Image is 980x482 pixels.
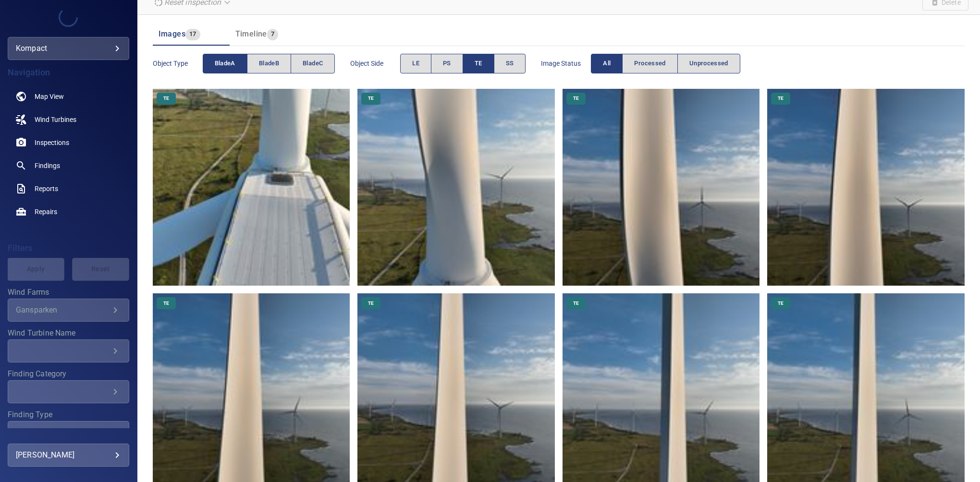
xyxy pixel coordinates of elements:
button: All [591,54,623,73]
span: TE [362,300,380,307]
span: SS [506,58,514,69]
h4: Filters [8,243,129,253]
button: Processed [622,54,677,73]
label: Finding Type [8,411,129,419]
div: kompact [8,37,129,60]
span: Map View [35,92,64,101]
span: Repairs [35,207,57,217]
span: TE [772,95,789,102]
span: Object Side [350,59,400,68]
div: Wind Farms [8,299,129,322]
a: inspections noActive [8,131,129,154]
div: objectSide [400,54,526,73]
span: Unprocessed [689,58,728,69]
label: Finding Category [8,370,129,378]
span: Reports [35,184,58,193]
div: objectType [203,54,335,73]
a: repairs noActive [8,200,129,223]
button: Unprocessed [677,54,740,73]
span: PS [443,58,451,69]
span: Timeline [235,29,267,38]
a: findings noActive [8,154,129,177]
span: 17 [185,29,200,40]
div: Finding Type [8,421,129,444]
label: Wind Turbine Name [8,329,129,337]
button: PS [431,54,463,73]
span: TE [567,300,585,307]
label: Wind Farms [8,289,129,296]
span: TE [362,95,380,102]
div: Wind Turbine Name [8,339,129,362]
span: TE [158,95,175,102]
span: LE [412,58,419,69]
span: Processed [634,58,665,69]
span: Findings [35,161,60,170]
h4: Navigation [8,68,129,77]
span: TE [772,300,789,307]
span: All [603,58,611,69]
a: windturbines noActive [8,108,129,131]
a: reports noActive [8,177,129,200]
span: Images [159,29,185,38]
span: Inspections [35,138,69,147]
span: Wind Turbines [35,115,76,124]
span: TE [567,95,585,102]
span: Object type [153,59,203,68]
span: TE [158,300,175,307]
div: kompact [16,41,121,56]
a: map noActive [8,85,129,108]
button: SS [494,54,526,73]
button: LE [400,54,431,73]
div: [PERSON_NAME] [16,447,121,463]
button: bladeC [291,54,335,73]
span: 7 [267,29,278,40]
div: Gansparken [16,305,110,314]
span: bladeA [215,58,235,69]
span: TE [475,58,482,69]
button: bladeA [203,54,247,73]
div: Finding Category [8,380,129,403]
button: bladeB [247,54,291,73]
button: TE [463,54,494,73]
div: imageStatus [591,54,740,73]
span: bladeB [259,58,279,69]
span: Image Status [541,59,591,68]
span: bladeC [303,58,323,69]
